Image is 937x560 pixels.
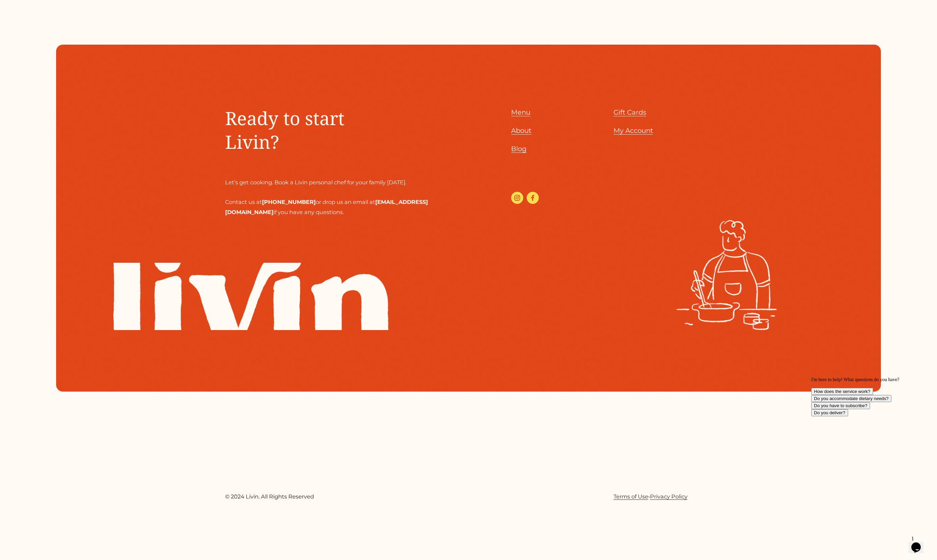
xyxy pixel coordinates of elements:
[511,108,530,116] span: Menu
[225,492,323,501] p: © 2024 Livin. All Rights Reserved
[3,28,62,35] button: Do you have to subscribe?
[3,35,40,42] button: Do you deliver?
[3,21,83,28] button: Do you accommodate dietary needs?
[511,125,531,137] a: About
[225,179,428,215] span: Let’s get cooking. Book a Livin personal chef for your family [DATE]. Contact us at or drop us an...
[614,108,646,116] span: Gift Cards
[262,199,316,205] strong: [PHONE_NUMBER]
[511,107,530,119] a: Menu
[650,492,688,501] a: Privacy Policy
[511,143,527,155] a: Blog
[225,199,428,215] strong: [EMAIL_ADDRESS][DOMAIN_NAME]
[614,107,646,119] a: Gift Cards
[809,374,930,530] iframe: chat widget
[511,145,527,153] span: Blog
[3,3,124,42] div: I'm here to help! What questions do you have?How does the service work?Do you accommodate dietary...
[614,126,653,135] span: My Account
[3,3,91,8] span: I'm here to help! What questions do you have?
[3,14,65,21] button: How does the service work?
[614,492,648,501] a: Terms of Use
[527,192,539,204] a: Facebook
[225,106,349,154] span: Ready to start Livin?
[511,192,523,204] a: Instagram
[614,125,653,137] a: My Account
[511,126,531,135] span: About
[909,533,930,553] iframe: chat widget
[614,492,712,501] p: •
